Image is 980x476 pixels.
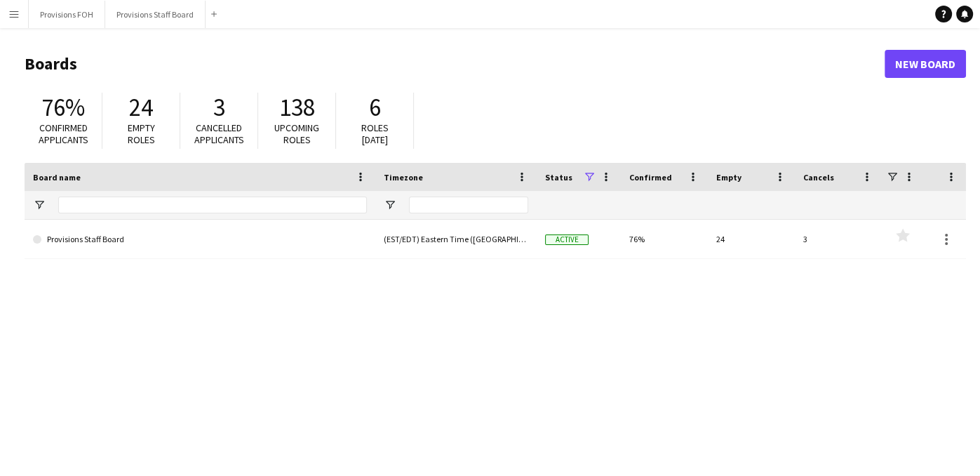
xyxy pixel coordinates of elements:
[194,121,244,146] span: Cancelled applicants
[384,172,423,183] span: Timezone
[279,92,315,123] span: 138
[795,220,882,258] div: 3
[33,220,367,259] a: Provisions Staff Board
[629,172,672,183] span: Confirmed
[708,220,795,258] div: 24
[361,121,389,146] span: Roles [DATE]
[274,121,319,146] span: Upcoming roles
[409,197,528,213] input: Timezone Filter Input
[41,92,85,123] span: 76%
[545,172,572,183] span: Status
[213,92,225,123] span: 3
[716,172,741,183] span: Empty
[375,220,537,258] div: (EST/EDT) Eastern Time ([GEOGRAPHIC_DATA] & [GEOGRAPHIC_DATA])
[384,199,396,211] button: Open Filter Menu
[33,172,81,183] span: Board name
[545,234,589,245] span: Active
[105,1,206,28] button: Provisions Staff Board
[885,50,966,78] a: New Board
[803,172,834,183] span: Cancels
[29,1,105,28] button: Provisions FOH
[25,53,885,74] h1: Boards
[58,197,367,213] input: Board name Filter Input
[129,92,153,123] span: 24
[621,220,708,258] div: 76%
[33,199,46,211] button: Open Filter Menu
[39,121,88,146] span: Confirmed applicants
[369,92,381,123] span: 6
[128,121,155,146] span: Empty roles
